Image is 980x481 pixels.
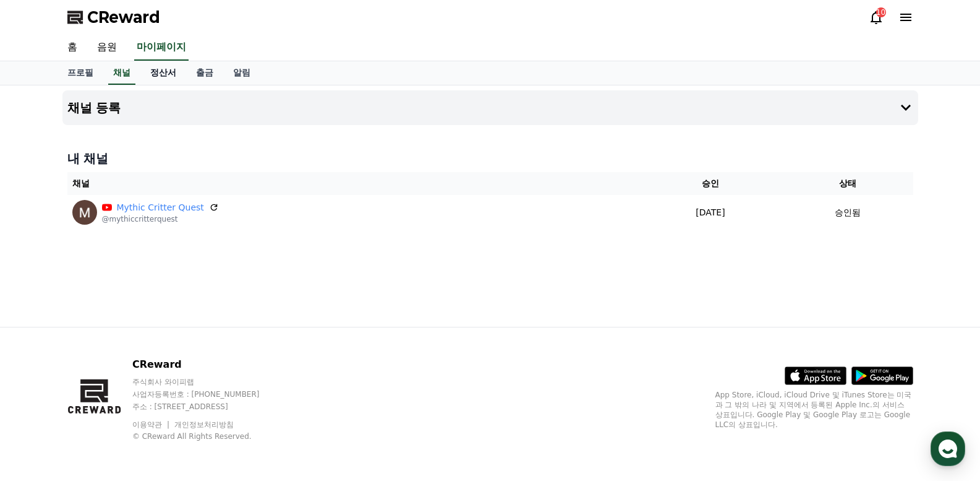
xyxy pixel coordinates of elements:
a: 알림 [223,61,260,85]
a: CReward [67,7,160,27]
a: 개인정보처리방침 [174,420,234,429]
a: 홈 [58,35,87,61]
a: 10 [869,10,884,25]
th: 승인 [639,172,782,195]
a: 홈 [4,378,82,409]
p: 사업자등록번호 : [PHONE_NUMBER] [132,389,283,399]
span: 대화 [113,397,128,407]
p: 주소 : [STREET_ADDRESS] [132,402,283,412]
p: © CReward All Rights Reserved. [132,431,283,441]
a: 정산서 [140,61,186,85]
h4: 내 채널 [67,150,913,167]
a: Mythic Critter Quest [117,201,204,214]
a: 대화 [82,378,160,409]
div: 10 [876,7,886,17]
span: CReward [87,7,160,27]
th: 채널 [67,172,639,195]
button: 채널 등록 [62,90,918,125]
p: CReward [132,357,283,372]
p: App Store, iCloud, iCloud Drive 및 iTunes Store는 미국과 그 밖의 나라 및 지역에서 등록된 Apple Inc.의 서비스 상표입니다. Goo... [715,390,913,430]
a: 설정 [160,378,237,409]
p: @mythiccritterquest [102,214,219,224]
a: 음원 [87,35,127,61]
a: 프로필 [58,61,103,85]
a: 이용약관 [132,420,171,429]
a: 채널 [108,61,135,85]
h4: 채널 등록 [67,101,121,115]
span: 홈 [39,397,46,407]
p: 주식회사 와이피랩 [132,377,283,387]
img: Mythic Critter Quest [72,200,97,225]
th: 상태 [782,172,913,195]
a: 출금 [186,61,223,85]
a: 마이페이지 [134,35,189,61]
span: 설정 [191,397,206,407]
p: [DATE] [644,206,777,219]
p: 승인됨 [835,206,861,219]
